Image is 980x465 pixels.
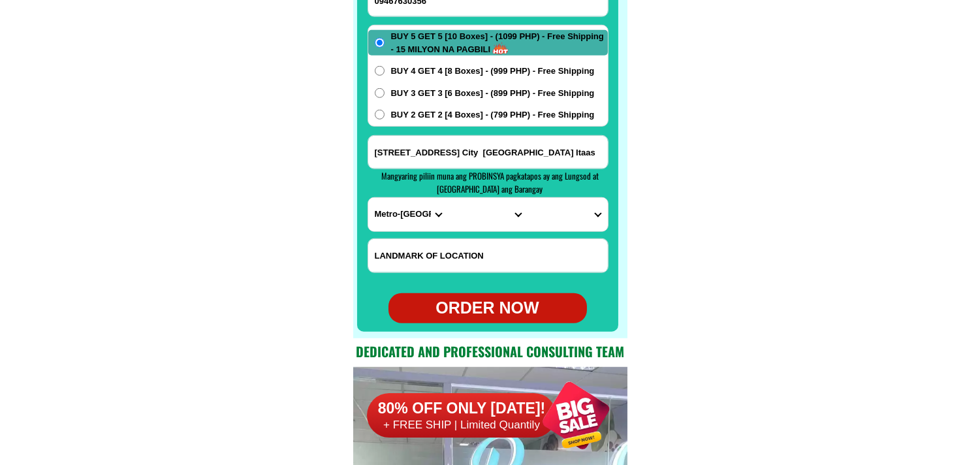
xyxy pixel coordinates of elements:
[388,296,587,321] div: ORDER NOW
[353,342,627,361] h2: Dedicated and professional consulting team
[391,87,595,100] span: BUY 3 GET 3 [6 Boxes] - (899 PHP) - Free Shipping
[375,66,385,76] input: BUY 4 GET 4 [8 Boxes] - (999 PHP) - Free Shipping
[375,38,385,48] input: BUY 5 GET 5 [10 Boxes] - (1099 PHP) - Free Shipping - 15 MILYON NA PAGBILI
[391,30,608,56] span: BUY 5 GET 5 [10 Boxes] - (1099 PHP) - Free Shipping - 15 MILYON NA PAGBILI
[367,399,556,419] h6: 80% OFF ONLY [DATE]!
[391,65,595,78] span: BUY 4 GET 4 [8 Boxes] - (999 PHP) - Free Shipping
[375,88,385,98] input: BUY 3 GET 3 [6 Boxes] - (899 PHP) - Free Shipping
[368,136,608,168] input: Input address
[448,198,528,231] select: Select district
[528,198,607,231] select: Select commune
[375,110,385,120] input: BUY 2 GET 2 [4 Boxes] - (799 PHP) - Free Shipping
[368,239,608,272] input: Input LANDMARKOFLOCATION
[368,198,448,231] select: Select province
[367,418,556,432] h6: + FREE SHIP | Limited Quantily
[391,108,595,121] span: BUY 2 GET 2 [4 Boxes] - (799 PHP) - Free Shipping
[381,169,599,195] span: Mangyaring piliin muna ang PROBINSYA pagkatapos ay ang Lungsod at [GEOGRAPHIC_DATA] ang Barangay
